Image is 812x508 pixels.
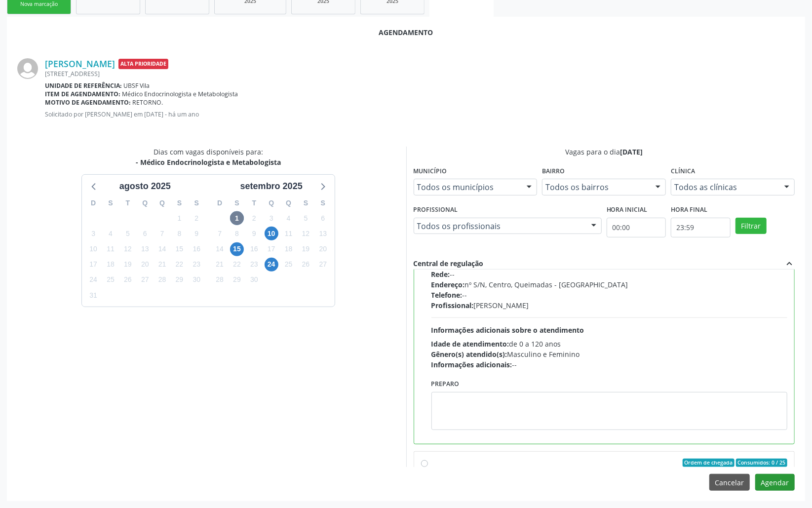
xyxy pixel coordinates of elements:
[118,59,168,69] span: Alta Prioridade
[45,110,795,118] p: Solicitado por [PERSON_NAME] em [DATE] - há um ano
[155,227,169,240] span: quinta-feira, 7 de agosto de 2025
[86,273,100,287] span: domingo, 24 de agosto de 2025
[155,258,169,272] span: quinta-feira, 21 de agosto de 2025
[431,359,788,370] div: --
[431,279,788,290] div: nº S/N, Centro, Queimadas - [GEOGRAPHIC_DATA]
[236,180,307,193] div: setembro 2025
[607,218,666,237] input: Selecione o horário
[213,227,227,240] span: domingo, 7 de setembro de 2025
[431,269,788,279] div: --
[171,195,188,211] div: S
[136,147,281,167] div: Dias com vagas disponíveis para:
[213,273,227,287] span: domingo, 28 de setembro de 2025
[172,273,186,287] span: sexta-feira, 29 de agosto de 2025
[414,202,458,218] label: Profissional
[736,459,787,468] span: Consumidos: 0 / 25
[190,227,203,240] span: sábado, 9 de agosto de 2025
[431,339,509,349] span: Idade de atendimento:
[299,258,312,272] span: sexta-feira, 26 de setembro de 2025
[230,211,244,225] span: segunda-feira, 1 de setembro de 2025
[211,195,229,211] div: D
[414,258,484,269] div: Central de regulação
[683,459,735,468] span: Ordem de chegada
[431,377,460,392] label: Preparo
[431,290,788,300] div: --
[755,474,795,491] button: Agendar
[282,227,296,240] span: quinta-feira, 11 de setembro de 2025
[417,221,581,231] span: Todos os profissionais
[417,182,517,192] span: Todos os municípios
[86,258,100,272] span: domingo, 17 de agosto de 2025
[709,474,750,491] button: Cancelar
[230,242,244,256] span: segunda-feira, 15 de setembro de 2025
[213,242,227,256] span: domingo, 14 de setembro de 2025
[282,211,296,225] span: quinta-feira, 4 de setembro de 2025
[104,242,117,256] span: segunda-feira, 11 de agosto de 2025
[229,195,246,211] div: S
[247,227,261,240] span: terça-feira, 9 de setembro de 2025
[607,202,648,218] label: Hora inicial
[138,258,152,272] span: quarta-feira, 20 de agosto de 2025
[282,242,296,256] span: quinta-feira, 18 de setembro de 2025
[230,227,244,240] span: segunda-feira, 8 de setembro de 2025
[121,258,135,272] span: terça-feira, 19 de agosto de 2025
[299,227,312,240] span: sexta-feira, 12 de setembro de 2025
[265,227,278,240] span: quarta-feira, 10 de setembro de 2025
[133,98,163,107] span: RETORNO.
[431,360,512,369] span: Informações adicionais:
[671,164,695,179] label: Clínica
[431,301,474,310] span: Profissional:
[138,227,152,240] span: quarta-feira, 6 de agosto de 2025
[431,290,463,300] span: Telefone:
[299,242,312,256] span: sexta-feira, 19 de setembro de 2025
[121,273,135,287] span: terça-feira, 26 de agosto de 2025
[17,27,795,38] div: Agendamento
[86,227,100,240] span: domingo, 3 de agosto de 2025
[671,218,730,237] input: Selecione o horário
[190,273,203,287] span: sábado, 30 de agosto de 2025
[155,273,169,287] span: quinta-feira, 28 de agosto de 2025
[431,339,788,349] div: de 0 a 120 anos
[190,211,203,225] span: sábado, 2 de agosto de 2025
[247,258,261,272] span: terça-feira, 23 de setembro de 2025
[138,273,152,287] span: quarta-feira, 27 de agosto de 2025
[85,195,102,211] div: D
[17,58,38,79] img: img
[299,211,312,225] span: sexta-feira, 5 de setembro de 2025
[102,195,119,211] div: S
[431,300,788,311] div: [PERSON_NAME]
[190,258,203,272] span: sábado, 23 de agosto de 2025
[14,0,64,8] div: Nova marcação
[431,349,788,359] div: Masculino e Feminino
[45,90,120,98] b: Item de agendamento:
[316,242,330,256] span: sábado, 20 de setembro de 2025
[263,195,280,211] div: Q
[414,164,447,179] label: Município
[265,258,278,272] span: quarta-feira, 24 de setembro de 2025
[121,242,135,256] span: terça-feira, 12 de agosto de 2025
[314,195,332,211] div: S
[297,195,314,211] div: S
[172,211,186,225] span: sexta-feira, 1 de agosto de 2025
[735,218,767,234] button: Filtrar
[245,195,263,211] div: T
[247,242,261,256] span: terça-feira, 16 de setembro de 2025
[45,81,122,90] b: Unidade de referência:
[45,70,795,78] div: [STREET_ADDRESS]
[316,211,330,225] span: sábado, 6 de setembro de 2025
[542,164,565,179] label: Bairro
[122,90,238,98] span: Médico Endocrinologista e Metabologista
[230,273,244,287] span: segunda-feira, 29 de setembro de 2025
[104,258,117,272] span: segunda-feira, 18 de agosto de 2025
[414,147,795,157] div: Vagas para o dia
[116,180,175,193] div: agosto 2025
[136,195,154,211] div: Q
[190,242,203,256] span: sábado, 16 de agosto de 2025
[282,258,296,272] span: quinta-feira, 25 de setembro de 2025
[431,350,507,359] span: Gênero(s) atendido(s):
[124,81,150,90] span: UBSF Vila
[155,242,169,256] span: quinta-feira, 14 de agosto de 2025
[86,242,100,256] span: domingo, 10 de agosto de 2025
[265,242,278,256] span: quarta-feira, 17 de setembro de 2025
[121,227,135,240] span: terça-feira, 5 de agosto de 2025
